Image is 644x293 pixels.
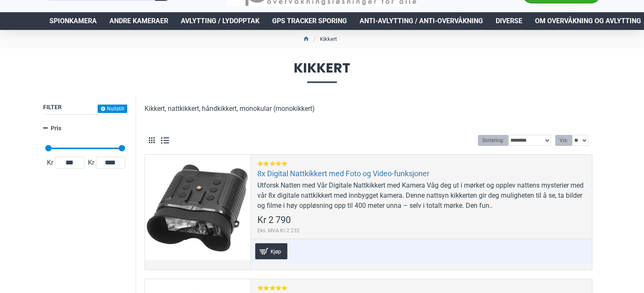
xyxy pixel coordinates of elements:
a: Pris [43,121,127,136]
span: Kr [86,158,96,168]
label: Sortering: [478,135,508,146]
span: Om overvåkning og avlytting [535,16,641,26]
span: Kikkert [43,61,601,83]
span: Diverse [496,16,522,26]
p: Kikkert, nattkikkert, håndkikkert, monokular (monokikkert) [145,104,592,114]
span: GPS Tracker Sporing [272,16,347,26]
a: Anti-avlytting / Anti-overvåkning [353,12,489,30]
span: Andre kameraer [109,16,168,26]
span: Avlytting / Lydopptak [181,16,259,26]
a: Spionkamera [43,12,103,30]
a: Andre kameraer [103,12,175,30]
span: Kjøp [268,249,283,254]
a: GPS Tracker Sporing [266,12,353,30]
div: Utforsk Natten med Vår Digitale Nattkikkert med Kamera Våg deg ut i mørket og opplev nattens myst... [257,180,586,211]
a: Avlytting / Lydopptak [175,12,266,30]
a: Diverse [489,12,529,30]
span: Anti-avlytting / Anti-overvåkning [360,16,483,26]
span: Kr 2 790 [257,215,291,225]
button: Nullstill [98,105,127,113]
label: Vis: [555,135,572,146]
span: Kr [45,158,55,168]
a: 8x Digital Nattkikkert med Foto og Video-funksjoner [257,169,429,178]
span: Eks. MVA:Kr 2 232 [257,227,300,234]
span: Filter [43,104,62,110]
span: Spionkamera [49,16,97,26]
a: 8x Digital Nattkikkert med Foto og Video-funksjoner 8x Digital Nattkikkert med Foto og Video-funk... [145,155,251,260]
